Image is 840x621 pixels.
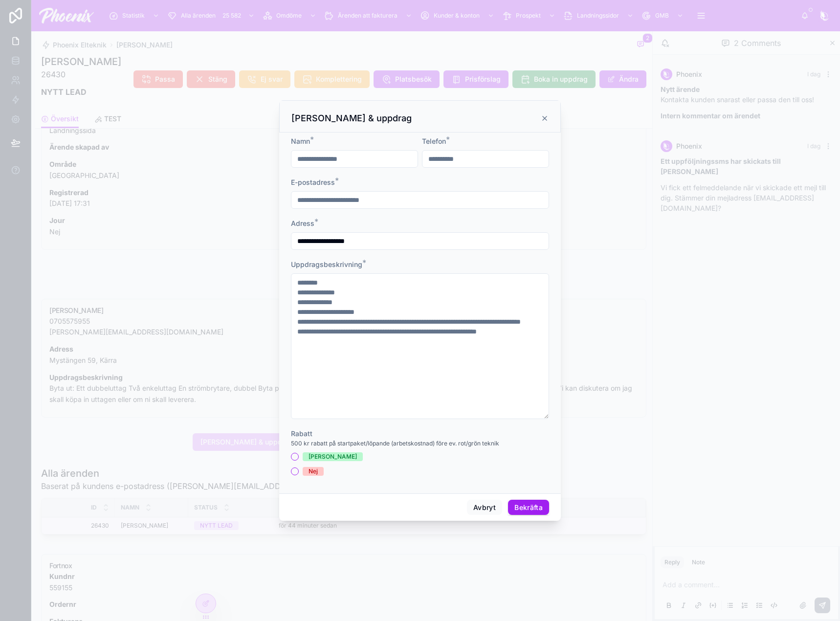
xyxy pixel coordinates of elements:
button: Bekräfta [508,500,549,515]
span: 500 kr rabatt på startpaket/löpande (arbetskostnad) före ev. rot/grön teknik [291,440,499,447]
span: Namn [291,137,310,145]
div: Nej [309,467,318,476]
button: Avbryt [467,500,502,515]
h3: [PERSON_NAME] & uppdrag [291,112,412,124]
span: Adress [291,219,314,227]
span: E-postadress [291,178,335,186]
span: Uppdragsbeskrivning [291,260,362,268]
span: Telefon [422,137,446,145]
div: [PERSON_NAME] [309,452,357,461]
span: Rabatt [291,429,312,438]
